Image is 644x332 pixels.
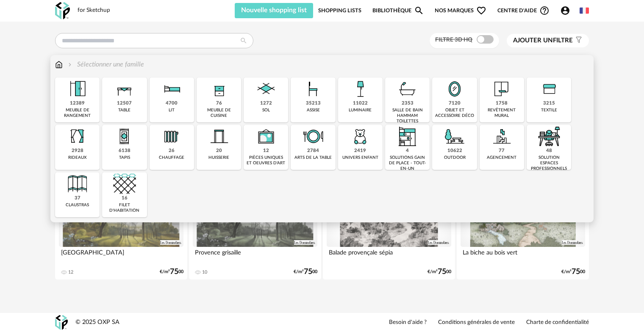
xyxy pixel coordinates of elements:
[78,7,110,14] div: for Sketchup
[349,125,372,148] img: UniversEnfant.png
[354,148,366,154] div: 2419
[396,125,419,148] img: ToutEnUn.png
[55,2,70,19] img: OXP
[67,60,73,69] img: svg+xml;base64,PHN2ZyB3aWR0aD0iMTYiIGhlaWdodD0iMTYiIHZpZXdCb3g9IjAgMCAxNiAxNiIgZmlsbD0ibm9uZSIgeG...
[202,269,207,275] div: 10
[166,100,178,107] div: 4700
[353,100,368,107] div: 11022
[113,77,136,100] img: Table.png
[438,319,515,326] a: Conditions générales de vente
[67,60,144,69] div: Sélectionner une famille
[241,7,307,14] span: Nouvelle shopping list
[323,173,455,279] a: 3D HQ Balade provençale sépia €/m²7500
[306,100,321,107] div: 35213
[499,148,505,154] div: 77
[388,108,427,124] div: salle de bain hammam toilettes
[497,6,550,16] span: Centre d'aideHelp Circle Outline icon
[169,148,175,154] div: 26
[388,155,427,172] div: solutions gain de place - tout-en-un
[435,37,472,43] span: Filtre 3D HQ
[402,100,414,107] div: 2353
[560,6,570,16] span: Account Circle icon
[208,155,229,160] div: huisserie
[561,269,585,275] div: €/m² 00
[199,108,239,119] div: meuble de cuisine
[307,148,319,154] div: 2784
[294,155,332,160] div: arts de la table
[490,77,513,100] img: Papier%20peint.png
[159,155,184,160] div: chauffage
[55,173,187,279] a: 3D HQ [GEOGRAPHIC_DATA] 12 €/m²7500
[255,77,278,100] img: Sol.png
[216,148,222,154] div: 20
[443,77,466,100] img: Miroir.png
[75,195,80,202] div: 37
[302,125,325,148] img: ArtTable.png
[435,108,474,119] div: objet et accessoire déco
[538,77,561,100] img: Textile.png
[193,247,317,264] div: Provence grisaille
[160,77,183,100] img: Literie.png
[262,108,270,113] div: sol
[541,108,557,113] div: textile
[580,6,589,15] img: fr
[438,269,446,275] span: 75
[160,125,183,148] img: Radiateur.png
[294,269,317,275] div: €/m² 00
[560,6,574,16] span: Account Circle icon
[208,125,230,148] img: Huiserie.png
[255,125,278,148] img: UniqueOeuvre.png
[72,148,83,154] div: 2928
[513,36,573,45] span: filtre
[58,108,97,119] div: meuble de rangement
[246,155,286,166] div: pièces uniques et oeuvres d'art
[487,155,516,160] div: agencement
[117,100,132,107] div: 12507
[490,125,513,148] img: Agencement.png
[68,155,86,160] div: rideaux
[66,202,89,208] div: claustras
[507,34,589,47] button: Ajouter unfiltre Filter icon
[68,269,73,275] div: 12
[318,3,361,18] a: Shopping Lists
[122,195,128,202] div: 16
[235,3,313,18] button: Nouvelle shopping list
[573,36,583,45] span: Filter icon
[372,3,424,18] a: BibliothèqueMagnify icon
[189,173,321,279] a: 3D HQ Provence grisaille 10 €/m²7500
[66,125,89,148] img: Rideaux.png
[66,172,89,195] img: Cloison.png
[349,77,372,100] img: Luminaire.png
[414,6,424,16] span: Magnify icon
[449,100,461,107] div: 7120
[304,269,312,275] span: 75
[119,155,130,160] div: tapis
[302,77,325,100] img: Assise.png
[443,125,466,148] img: Outdoor.png
[396,77,419,100] img: Salle%20de%20bain.png
[546,148,552,154] div: 48
[105,202,144,213] div: filet d'habitation
[75,318,119,326] div: © 2025 OXP SA
[476,6,486,16] span: Heart Outline icon
[539,6,550,16] span: Help Circle Outline icon
[170,269,178,275] span: 75
[160,269,183,275] div: €/m² 00
[482,108,522,119] div: revêtement mural
[538,125,561,148] img: espace-de-travail.png
[427,269,451,275] div: €/m² 00
[572,269,580,275] span: 75
[461,247,585,264] div: La biche au bois vert
[342,155,378,160] div: univers enfant
[406,148,409,154] div: 4
[543,100,555,107] div: 3215
[444,155,466,160] div: outdoor
[513,37,553,44] span: Ajouter un
[263,148,269,154] div: 12
[118,108,130,113] div: table
[113,172,136,195] img: filet.png
[66,77,89,100] img: Meuble%20de%20rangement.png
[70,100,85,107] div: 12389
[435,3,486,18] span: Nos marques
[447,148,462,154] div: 10622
